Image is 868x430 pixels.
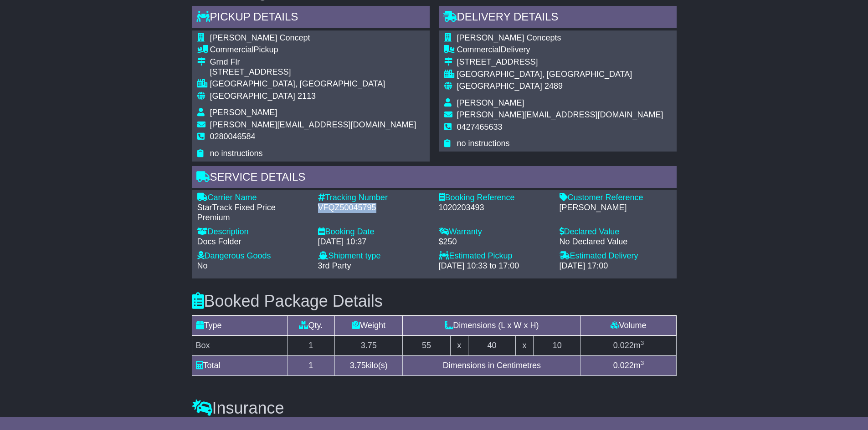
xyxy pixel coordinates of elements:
div: Customer Reference [560,193,671,203]
div: [GEOGRAPHIC_DATA], [GEOGRAPHIC_DATA] [210,79,416,89]
td: m [581,336,676,356]
td: Dimensions (L x W x H) [403,316,581,336]
div: [DATE] 17:00 [560,261,671,271]
td: kilo(s) [335,356,403,376]
div: Grnd Flr [210,57,416,67]
sup: 3 [641,359,644,366]
div: [DATE] 10:33 to 17:00 [439,261,550,271]
span: [PERSON_NAME] Concepts [457,33,561,42]
span: 2113 [298,91,316,101]
div: 1020203493 [439,203,550,213]
td: Volume [581,316,676,336]
h3: Booked Package Details [192,292,677,310]
sup: 3 [641,339,644,346]
span: [PERSON_NAME] [457,98,524,107]
td: x [450,336,468,356]
td: Weight [335,316,403,336]
div: [STREET_ADDRESS] [457,57,663,67]
div: Warranty [439,227,550,237]
div: Service Details [192,166,677,191]
div: Shipment type [318,251,430,261]
span: Commercial [210,45,254,54]
div: Description [197,227,309,237]
span: 3rd Party [318,261,351,270]
div: StarTrack Fixed Price Premium [197,203,309,223]
td: 1 [287,336,335,356]
td: 3.75 [335,336,403,356]
td: 55 [403,336,451,356]
span: No [197,261,208,270]
span: 0.022 [613,361,634,370]
div: No Declared Value [560,237,671,247]
td: Total [192,356,287,376]
span: 2489 [544,81,563,91]
span: [GEOGRAPHIC_DATA] [457,81,542,91]
div: Pickup Details [192,6,430,30]
td: 1 [287,356,335,376]
div: $250 [439,237,550,247]
div: [PERSON_NAME] [560,203,671,213]
span: 0427465633 [457,122,503,132]
span: no instructions [457,139,510,148]
div: Pickup [210,45,416,55]
td: Type [192,316,287,336]
span: [PERSON_NAME] Concept [210,33,310,42]
div: [DATE] 10:37 [318,237,430,247]
div: Estimated Delivery [560,251,671,261]
td: x [516,336,534,356]
td: Dimensions in Centimetres [403,356,581,376]
span: Commercial [457,45,501,54]
span: [PERSON_NAME][EMAIL_ADDRESS][DOMAIN_NAME] [457,110,663,119]
div: Declared Value [560,227,671,237]
span: 0.022 [613,341,634,350]
td: Qty. [287,316,335,336]
div: Tracking Number [318,193,430,203]
td: 40 [468,336,516,356]
div: Docs Folder [197,237,309,247]
span: no instructions [210,149,263,158]
span: [GEOGRAPHIC_DATA] [210,91,295,101]
span: 3.75 [350,361,366,370]
div: Carrier Name [197,193,309,203]
div: [GEOGRAPHIC_DATA], [GEOGRAPHIC_DATA] [457,70,663,80]
div: Dangerous Goods [197,251,309,261]
span: 0280046584 [210,132,256,141]
td: m [581,356,676,376]
td: 10 [533,336,581,356]
span: [PERSON_NAME][EMAIL_ADDRESS][DOMAIN_NAME] [210,120,416,129]
div: Booking Reference [439,193,550,203]
div: Booking Date [318,227,430,237]
td: Box [192,336,287,356]
div: VFQZ50045795 [318,203,430,213]
div: Delivery [457,45,663,55]
div: Delivery Details [439,6,677,30]
span: [PERSON_NAME] [210,108,277,117]
div: [STREET_ADDRESS] [210,67,416,77]
h3: Insurance [192,399,677,417]
div: Estimated Pickup [439,251,550,261]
